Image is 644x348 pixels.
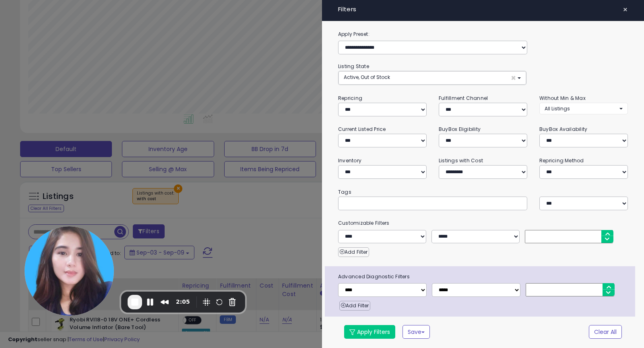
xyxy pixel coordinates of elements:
small: Customizable Filters [332,219,634,228]
button: Save [402,325,430,339]
span: All Listings [545,105,570,112]
h4: Filters [338,6,628,13]
span: × [623,4,628,15]
small: Repricing [338,95,362,101]
small: Current Listed Price [338,126,386,133]
small: Inventory [338,157,361,164]
label: Apply Preset: [332,30,634,39]
button: Active, Out of Stock × [339,71,526,85]
small: Fulfillment Channel [439,95,488,101]
small: Listing State [338,63,369,70]
small: Without Min & Max [539,95,586,101]
button: All Listings [539,103,628,114]
span: × [511,74,516,82]
button: Clear All [589,325,622,339]
small: Tags [332,188,634,197]
span: Active, Out of Stock [344,74,390,81]
button: Add Filter [339,301,370,311]
button: Add Filter [338,247,369,257]
button: × [619,4,631,15]
span: Advanced Diagnostic Filters [332,272,635,281]
small: Listings with Cost [439,157,483,164]
small: BuyBox Eligibility [439,126,481,133]
small: Repricing Method [539,157,584,164]
small: BuyBox Availability [539,126,587,133]
button: Apply Filters [344,325,395,339]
